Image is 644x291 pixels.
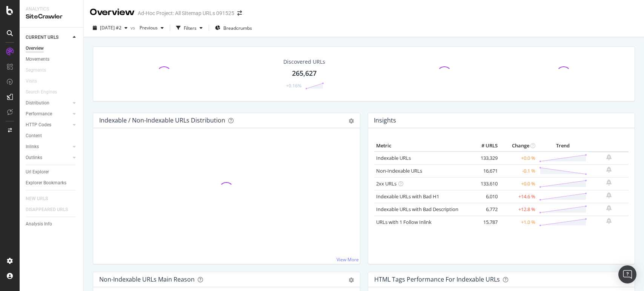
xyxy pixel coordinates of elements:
[26,44,78,52] a: Overview
[292,69,317,78] div: 265,627
[99,276,195,283] div: Non-Indexable URLs Main Reason
[374,276,500,283] div: HTML Tags Performance for Indexable URLs
[26,206,68,214] div: DISAPPEARED URLS
[500,203,537,216] td: +12.8 %
[26,66,46,74] div: Segments
[469,140,500,152] th: # URLS
[26,168,49,176] div: Url Explorer
[26,110,52,118] div: Performance
[469,164,500,177] td: 16,671
[99,116,225,124] div: Indexable / Non-Indexable URLs Distribution
[26,88,65,96] a: Search Engines
[469,152,500,165] td: 133,329
[26,195,55,203] a: NEW URLS
[26,121,71,129] a: HTTP Codes
[26,179,78,187] a: Explorer Bookmarks
[26,6,77,12] div: Analytics
[283,58,325,66] div: Discovered URLs
[237,11,242,16] div: arrow-right-arrow-left
[26,34,58,41] div: CURRENT URLS
[137,25,158,31] span: Previous
[26,55,78,63] a: Movements
[26,168,78,176] a: Url Explorer
[469,203,500,216] td: 6,772
[376,180,397,187] a: 2xx URLs
[26,55,49,63] div: Movements
[374,140,469,152] th: Metric
[26,206,75,214] a: DISAPPEARED URLS
[26,132,42,140] div: Content
[184,25,197,31] div: Filters
[374,115,396,126] h4: Insights
[337,256,359,263] a: View More
[500,164,537,177] td: -0.1 %
[606,167,612,173] div: bell-plus
[500,190,537,203] td: +14.6 %
[26,220,78,228] a: Analysis Info
[606,205,612,211] div: bell-plus
[500,140,537,152] th: Change
[618,265,636,283] div: Open Intercom Messenger
[26,66,54,74] a: Segments
[26,121,51,129] div: HTTP Codes
[90,22,131,34] button: [DATE] #2
[376,206,458,213] a: Indexable URLs with Bad Description
[606,179,612,185] div: bell-plus
[349,277,354,283] div: gear
[469,177,500,190] td: 133,610
[500,216,537,228] td: +1.0 %
[349,118,354,124] div: gear
[26,143,71,151] a: Inlinks
[26,154,71,162] a: Outlinks
[212,22,255,34] button: Breadcrumbs
[173,22,206,34] button: Filters
[469,216,500,228] td: 15,787
[500,177,537,190] td: +0.0 %
[26,77,37,85] div: Visits
[376,219,432,225] a: URLs with 1 Follow Inlink
[26,220,52,228] div: Analysis Info
[537,140,589,152] th: Trend
[26,99,71,107] a: Distribution
[26,88,57,96] div: Search Engines
[137,22,167,34] button: Previous
[26,195,48,203] div: NEW URLS
[376,193,439,200] a: Indexable URLs with Bad H1
[376,167,422,174] a: Non-Indexable URLs
[376,155,411,161] a: Indexable URLs
[606,218,612,224] div: bell-plus
[131,25,137,31] span: vs
[26,34,71,41] a: CURRENT URLS
[500,152,537,165] td: +0.0 %
[223,25,252,31] span: Breadcrumbs
[26,110,71,118] a: Performance
[26,99,49,107] div: Distribution
[26,12,77,21] div: SiteCrawler
[26,77,45,85] a: Visits
[138,9,234,17] div: Ad-Hoc Project: All SItemap URLs 091525
[286,83,301,89] div: +0.16%
[469,190,500,203] td: 6,010
[100,25,121,31] span: 2025 Sep. 16th #2
[26,154,42,162] div: Outlinks
[26,132,78,140] a: Content
[26,143,39,151] div: Inlinks
[26,179,66,187] div: Explorer Bookmarks
[26,44,44,52] div: Overview
[606,192,612,198] div: bell-plus
[90,6,135,19] div: Overview
[606,154,612,160] div: bell-plus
